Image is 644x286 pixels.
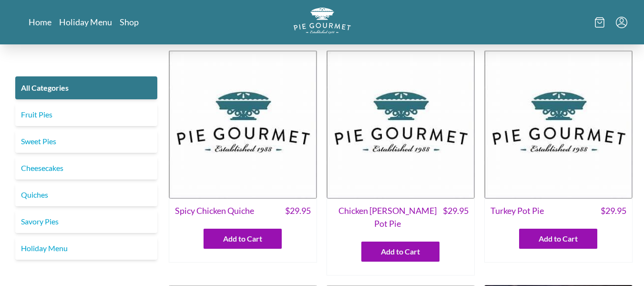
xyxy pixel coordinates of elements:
span: $ 29.95 [285,204,311,217]
span: Spicy Chicken Quiche [175,204,254,217]
span: $ 29.95 [443,204,469,230]
a: Holiday Menu [15,237,157,260]
a: Shop [120,16,139,28]
span: Add to Cart [223,233,262,244]
button: Add to Cart [519,229,597,249]
a: Sweet Pies [15,130,157,153]
a: Quiches [15,183,157,206]
a: Logo [294,8,351,37]
button: Add to Cart [204,229,282,249]
span: Add to Cart [539,233,578,244]
span: Chicken [PERSON_NAME] Pot Pie [333,204,443,230]
img: Turkey Pot Pie [484,50,633,199]
a: Holiday Menu [59,16,112,28]
a: All Categories [15,76,157,99]
a: Savory Pies [15,210,157,233]
span: $ 29.95 [601,204,626,217]
span: Turkey Pot Pie [491,204,544,217]
img: Spicy Chicken Quiche [169,50,317,199]
button: Menu [616,17,627,28]
a: Cheesecakes [15,157,157,180]
a: Fruit Pies [15,103,157,126]
button: Add to Cart [361,242,440,262]
img: logo [294,8,351,34]
span: Add to Cart [381,246,420,257]
img: Chicken Curry Pot Pie [327,50,475,199]
a: Home [29,16,51,28]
